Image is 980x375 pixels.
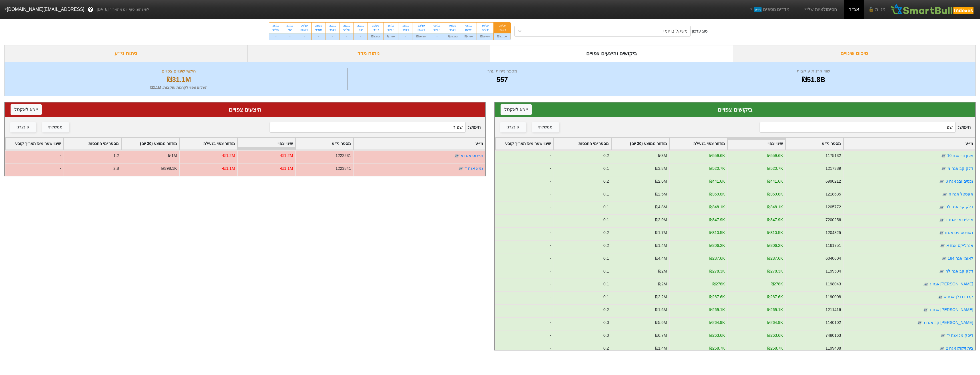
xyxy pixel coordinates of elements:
[121,138,179,150] div: Toggle SortBy
[113,153,119,159] div: 1.2
[495,214,553,227] div: -
[461,153,483,158] a: זפירוס אגח א
[947,153,973,158] a: שכון ובי אגח 10
[655,255,667,261] div: ₪4.4M
[12,74,346,85] div: ₪31.1M
[603,191,609,197] div: 0.1
[497,24,507,28] div: 28/09
[655,178,667,184] div: ₪2.6M
[709,307,725,313] div: ₪265.1K
[923,281,929,287] img: tase link
[349,68,656,74] div: מספר ניירות ערך
[5,150,63,163] div: -
[655,166,667,172] div: ₪3.8M
[458,166,464,172] img: tase link
[430,33,444,40] div: -
[286,28,293,32] div: שני
[949,192,973,196] a: אקסטל אגח ה
[658,268,667,274] div: ₪2M
[611,138,669,150] div: Toggle SortBy
[786,138,843,150] div: Toggle SortBy
[826,230,841,236] div: 1204825
[329,28,336,32] div: רביעי
[946,243,973,248] a: אנרג'יקס אגח א
[402,24,409,28] div: 15/10
[709,255,725,261] div: ₪287.6K
[402,28,409,32] div: רביעי
[63,138,121,150] div: Toggle SortBy
[5,163,63,176] div: -
[942,191,948,197] img: tase link
[655,230,667,236] div: ₪1.7M
[826,255,841,261] div: 6040604
[113,166,119,172] div: 2.8
[448,28,458,32] div: רביעי
[494,33,511,40] div: ₪31.1M
[603,332,609,338] div: 0.0
[11,105,479,114] div: היצעים צפויים
[11,104,42,115] button: ייצא לאקסל
[760,122,955,133] input: 555 רשומות...
[326,33,340,40] div: -
[12,68,346,74] div: היקף שינויים צפויים
[280,153,293,159] div: -₪1.2M
[767,268,783,274] div: ₪278.3K
[826,153,841,159] div: 1175132
[826,268,841,274] div: 1199504
[296,138,353,150] div: Toggle SortBy
[692,28,708,34] div: סוג עדכון
[383,33,399,40] div: ₪7.9M
[655,294,667,300] div: ₪2.2M
[767,332,783,338] div: ₪263.6K
[465,24,473,28] div: 05/10
[454,153,460,159] img: tase link
[929,307,973,312] a: [PERSON_NAME] אגח ד
[300,24,308,28] div: 26/10
[500,122,526,132] button: קונצרני
[329,24,336,28] div: 22/10
[349,74,656,85] div: 557
[826,178,841,184] div: 6990212
[247,45,490,62] div: ניתוח מדד
[826,332,841,338] div: 7480163
[48,124,63,130] div: ממשלתי
[939,179,945,184] img: tase link
[501,104,532,115] button: ייצא לאקסל
[12,85,346,90] div: תשלום צפוי לקרנות עוקבות : ₪2.1M
[336,153,351,159] div: 1222231
[495,330,553,343] div: -
[826,281,841,287] div: 1198043
[495,150,553,163] div: -
[709,230,725,236] div: ₪310.5K
[480,24,490,28] div: 30/09
[939,204,945,210] img: tase link
[941,166,947,172] img: tase link
[709,320,725,326] div: ₪264.9K
[480,28,490,32] div: שלישי
[663,28,687,35] div: משקלים יומי
[283,33,297,40] div: -
[655,332,667,338] div: ₪6.7M
[767,204,783,210] div: ₪348.1K
[222,153,235,159] div: -₪1.2M
[495,279,553,291] div: -
[767,191,783,197] div: ₪369.8K
[444,33,461,40] div: ₪19.9M
[890,4,975,15] img: SmartBull
[826,243,841,249] div: 1161751
[354,138,485,150] div: Toggle SortBy
[945,205,973,209] a: דלק קב אגח לט
[168,153,177,159] div: ₪1M
[490,45,733,62] div: ביקושים והיצעים צפויים
[354,33,367,40] div: -
[771,281,783,287] div: ₪278K
[465,28,473,32] div: ראשון
[826,345,841,351] div: 1199488
[538,124,553,130] div: ממשלתי
[433,28,441,32] div: חמישי
[917,320,923,326] img: tase link
[923,307,928,313] img: tase link
[603,153,609,159] div: 0.2
[941,256,947,261] img: tase link
[709,332,725,338] div: ₪263.6K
